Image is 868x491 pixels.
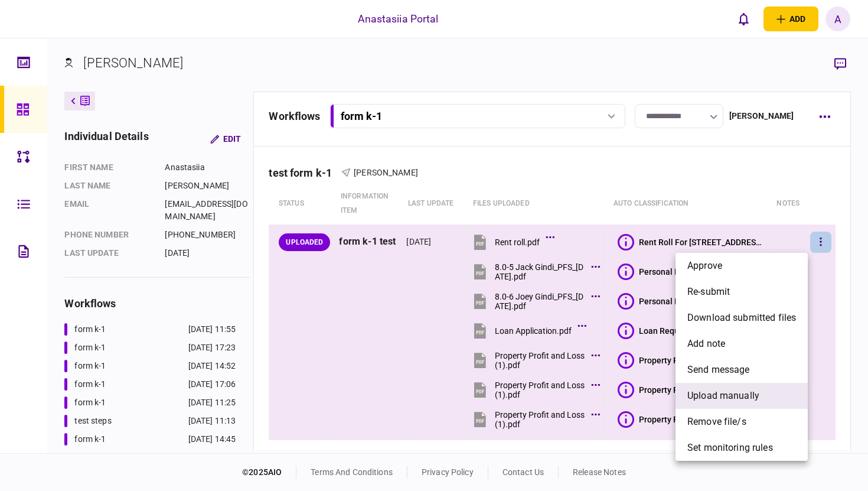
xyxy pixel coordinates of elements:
[687,311,796,325] span: download submitted files
[687,285,730,299] span: re-submit
[687,363,750,377] span: send message
[687,441,773,455] span: set monitoring rules
[687,415,746,429] span: remove file/s
[687,337,725,351] span: add note
[687,389,759,403] span: upload manually
[687,259,722,273] span: approve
